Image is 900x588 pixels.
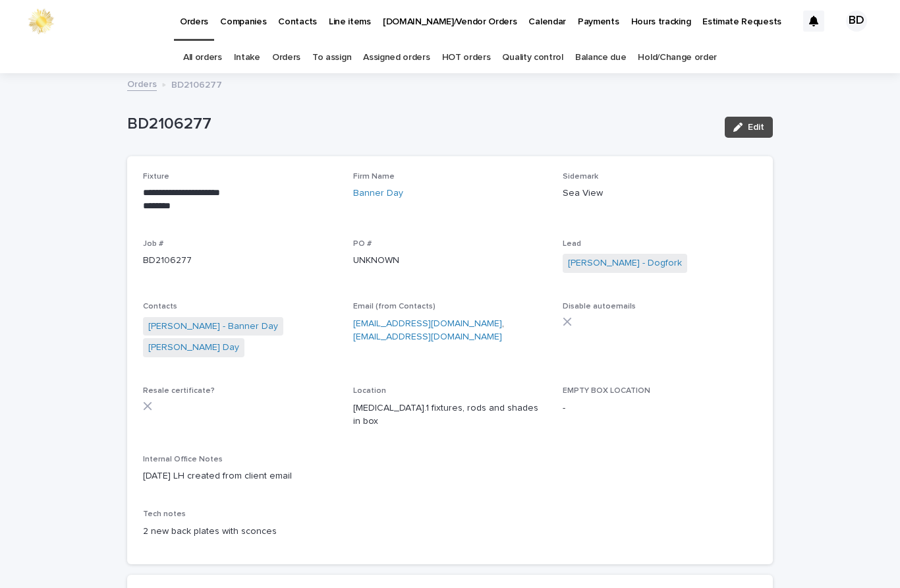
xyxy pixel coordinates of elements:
span: Firm Name [353,173,395,181]
a: [PERSON_NAME] - Banner Day [148,320,278,334]
a: Orders [127,76,157,91]
span: Job # [143,240,163,248]
p: BD2106277 [143,254,337,268]
div: BD [846,11,867,32]
a: Hold/Change order [638,42,717,73]
a: HOT orders [442,42,491,73]
span: Location [353,387,386,395]
p: UNKNOWN [353,254,548,268]
span: Lead [563,240,581,248]
p: 2 new back plates with sconces [143,525,757,539]
span: PO # [353,240,372,248]
a: All orders [183,42,222,73]
span: Fixture [143,173,169,181]
p: BD2106277 [127,115,714,134]
a: Orders [272,42,300,73]
span: Tech notes [143,510,186,518]
span: EMPTY BOX LOCATION [563,387,650,395]
button: Edit [725,117,773,138]
a: Intake [234,42,260,73]
a: Balance due [575,42,627,73]
span: Sidemark [563,173,598,181]
span: Contacts [143,303,177,310]
span: Disable autoemails [563,303,636,310]
a: [EMAIL_ADDRESS][DOMAIN_NAME] [353,332,502,341]
a: Assigned orders [363,42,430,73]
span: Edit [748,123,764,132]
a: [PERSON_NAME] - Dogfork [568,256,682,270]
span: Resale certificate? [143,387,215,395]
p: , [353,317,548,345]
a: To assign [312,42,351,73]
a: [EMAIL_ADDRESS][DOMAIN_NAME] [353,319,502,328]
span: Internal Office Notes [143,456,223,463]
p: Sea View [563,187,757,200]
p: - [563,401,757,415]
p: BD2106277 [171,76,222,91]
p: [DATE] LH created from client email [143,469,757,483]
img: 0ffKfDbyRa2Iv8hnaAqg [26,8,55,34]
a: Banner Day [353,187,403,200]
a: [PERSON_NAME] Day [148,341,239,355]
p: [MEDICAL_DATA].1 fixtures, rods and shades in box [353,401,548,429]
a: Quality control [502,42,563,73]
span: Email (from Contacts) [353,303,436,310]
